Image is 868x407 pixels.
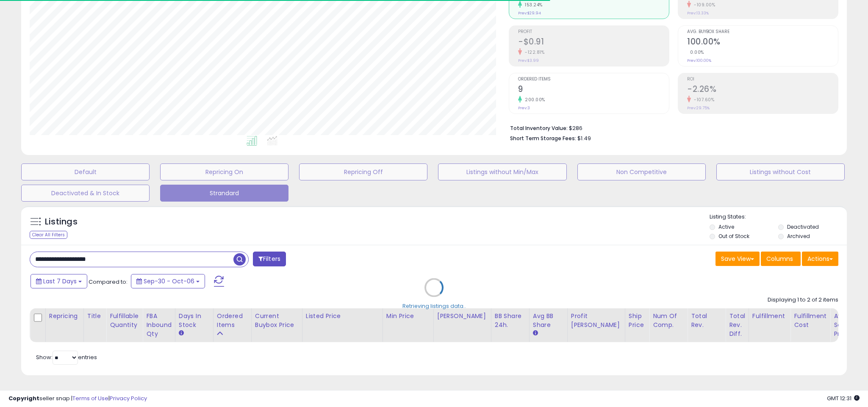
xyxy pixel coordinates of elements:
span: Avg. Buybox Share [687,30,838,34]
span: ROI [687,77,838,82]
small: -107.60% [691,97,714,103]
span: $1.49 [577,134,591,142]
h2: -2.26% [687,84,838,96]
small: 200.00% [522,97,545,103]
a: Terms of Use [72,394,108,402]
a: Privacy Policy [110,394,147,402]
small: Prev: 100.00% [687,58,711,63]
div: Retrieving listings data.. [402,302,466,310]
button: Listings without Min/Max [438,163,566,180]
button: Non Competitive [577,163,706,180]
small: Prev: $29.94 [518,11,541,16]
li: $286 [510,122,832,133]
small: 153.24% [522,2,543,8]
button: Deactivated & In Stock [21,185,150,202]
button: Repricing On [160,163,288,180]
span: 2025-10-14 12:31 GMT [827,394,860,402]
small: Prev: 13.33% [687,11,709,16]
small: Prev: $3.99 [518,58,539,63]
small: Prev: 29.75% [687,105,710,111]
button: Listings without Cost [716,163,845,180]
small: 0.00% [687,49,704,55]
button: Default [21,163,150,180]
small: Prev: 3 [518,105,530,111]
strong: Copyright [8,394,39,402]
div: seller snap | | [8,395,147,403]
b: Short Term Storage Fees: [510,135,576,142]
h2: 9 [518,84,669,96]
button: Strandard [160,185,288,202]
span: Profit [518,30,669,34]
h2: -$0.91 [518,37,669,48]
h2: 100.00% [687,37,838,48]
small: -109.00% [691,2,715,8]
button: Repricing Off [299,163,427,180]
b: Total Inventory Value: [510,125,568,132]
span: Ordered Items [518,77,669,82]
small: -122.81% [522,49,544,55]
